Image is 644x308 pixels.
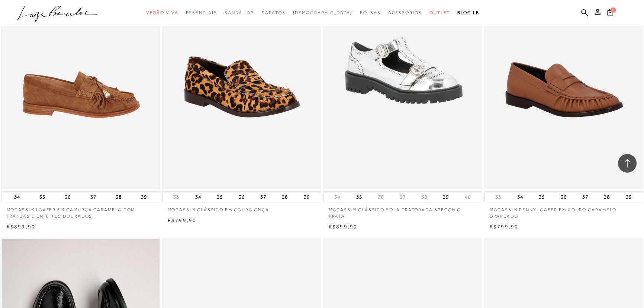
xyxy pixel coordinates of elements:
span: R$899,90 [7,224,36,230]
button: 39 [624,192,634,202]
span: 0 [611,7,616,13]
a: MOCASSIM CLÁSSICO SOLA TRATORADA SPECCHIO PRATA [323,202,482,219]
button: 35 [215,192,225,202]
span: Bolsas [360,10,381,15]
span: Sandálias [225,10,254,15]
a: categoryNavScreenReaderText [360,6,381,20]
a: categoryNavScreenReaderText [388,6,422,20]
a: BLOG LB [457,6,479,20]
button: 37 [580,192,590,202]
button: 39 [441,192,451,202]
button: 40 [463,193,473,200]
a: MOCASSIM LOAFER EM CAMURÇA CARAMELO COM FRANJAS E ENFEITES DOURADOS [1,202,160,219]
button: 37 [397,193,408,200]
button: 33 [171,193,181,200]
a: categoryNavScreenReaderText [262,6,285,20]
span: Acessórios [388,10,422,15]
button: 34 [332,193,342,200]
a: categoryNavScreenReaderText [146,6,178,20]
button: 34 [12,192,22,202]
a: categoryNavScreenReaderText [225,6,254,20]
button: 38 [602,192,612,202]
span: Sapatos [262,10,285,15]
button: 37 [258,192,268,202]
button: 35 [537,192,547,202]
button: 36 [62,192,73,202]
button: 37 [88,192,99,202]
button: 39 [302,192,312,202]
span: R$799,90 [490,224,519,230]
button: 34 [193,192,203,202]
span: R$899,90 [329,224,358,230]
span: Verão Viva [146,10,178,15]
button: 0 [605,8,615,18]
span: [DEMOGRAPHIC_DATA] [293,10,352,15]
button: 36 [558,192,569,202]
button: 33 [493,193,503,200]
span: Outlet [429,10,450,15]
button: 38 [280,192,290,202]
button: 36 [236,192,247,202]
button: 36 [376,193,386,200]
a: MOCASSIM PENNY LOAFER EM COURO CARAMELO DRAPEADO [484,202,643,219]
a: categoryNavScreenReaderText [429,6,450,20]
a: noSubCategoriesText [293,6,352,20]
button: 38 [419,193,429,200]
button: 39 [139,192,149,202]
span: Essenciais [186,10,217,15]
button: 35 [37,192,48,202]
button: 38 [113,192,124,202]
span: R$799,90 [168,217,197,223]
button: 35 [354,192,364,202]
a: categoryNavScreenReaderText [186,6,217,20]
button: 34 [515,192,525,202]
span: BLOG LB [457,10,479,15]
a: MOCASSIM CLÁSSICO EM COURO ONÇA [162,202,321,213]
